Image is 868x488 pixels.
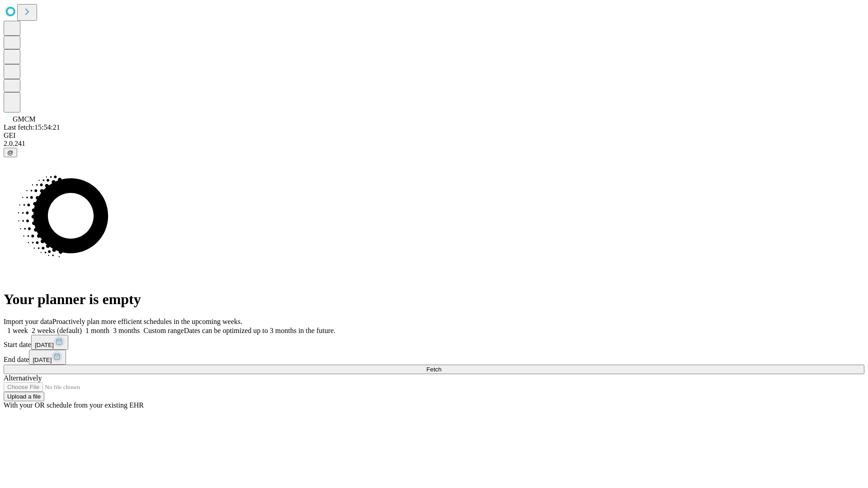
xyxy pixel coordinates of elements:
[7,327,28,334] span: 1 week
[31,335,68,350] button: [DATE]
[4,374,42,382] span: Alternatively
[426,366,441,373] span: Fetch
[7,149,14,156] span: @
[4,291,864,308] h1: Your planner is empty
[85,327,109,334] span: 1 month
[4,123,60,131] span: Last fetch: 15:54:21
[4,318,52,325] span: Import your data
[35,342,54,348] span: [DATE]
[52,318,242,325] span: Proactively plan more efficient schedules in the upcoming weeks.
[113,327,140,334] span: 3 months
[4,131,864,140] div: GEI
[184,327,335,334] span: Dates can be optimized up to 3 months in the future.
[29,350,66,365] button: [DATE]
[143,327,184,334] span: Custom range
[13,115,36,123] span: GMCM
[32,327,82,334] span: 2 weeks (default)
[4,148,17,157] button: @
[4,401,144,409] span: With your OR schedule from your existing EHR
[33,357,52,363] span: [DATE]
[4,335,864,350] div: Start date
[4,365,864,374] button: Fetch
[4,350,864,365] div: End date
[4,392,44,401] button: Upload a file
[4,140,864,148] div: 2.0.241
